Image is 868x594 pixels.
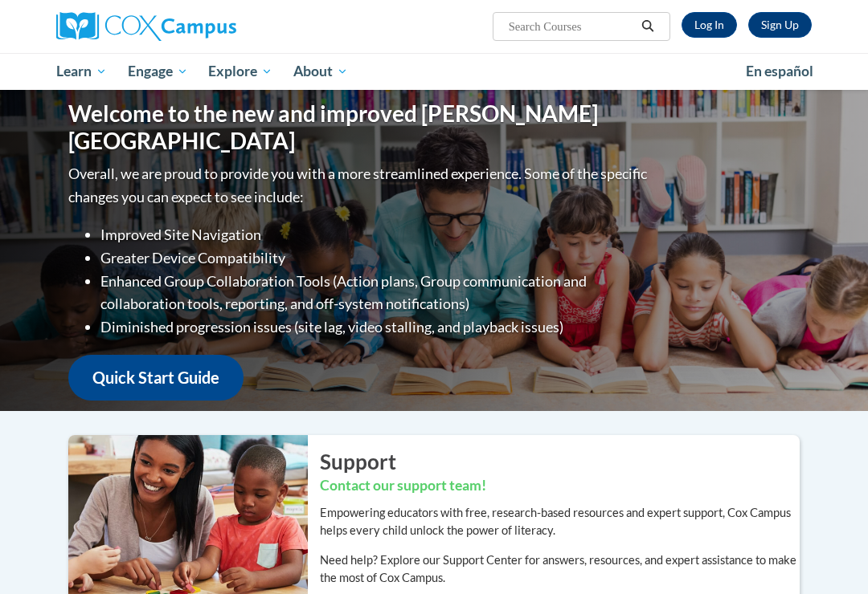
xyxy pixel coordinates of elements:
a: Quick Start Guide [68,355,244,401]
div: Main menu [44,53,824,90]
span: Learn [56,62,107,81]
li: Greater Device Compatibility [100,246,651,270]
a: About [283,53,358,90]
a: Learn [46,53,117,90]
p: Need help? Explore our Support Center for answers, resources, and expert assistance to make the m... [320,551,800,587]
h2: Support [320,447,800,476]
a: Register [748,12,812,38]
a: Cox Campus [56,12,292,41]
li: Diminished progression issues (site lag, video stalling, and playback issues) [100,315,651,339]
a: Explore [198,53,283,90]
a: En español [735,55,824,88]
a: Log In [682,12,737,38]
p: Overall, we are proud to provide you with a more streamlined experience. Some of the specific cha... [68,162,651,209]
span: Engage [128,62,188,81]
button: Search [636,17,660,36]
h3: Contact our support team! [320,476,800,496]
img: Cox Campus [56,12,236,41]
span: About [293,62,348,81]
p: Empowering educators with free, research-based resources and expert support, Cox Campus helps eve... [320,504,800,539]
span: Explore [208,62,272,81]
input: Search Courses [507,17,636,36]
li: Enhanced Group Collaboration Tools (Action plans, Group communication and collaboration tools, re... [100,270,651,316]
h1: Welcome to the new and improved [PERSON_NAME][GEOGRAPHIC_DATA] [68,100,651,154]
span: En español [746,63,813,79]
li: Improved Site Navigation [100,223,651,246]
a: Engage [117,53,199,90]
